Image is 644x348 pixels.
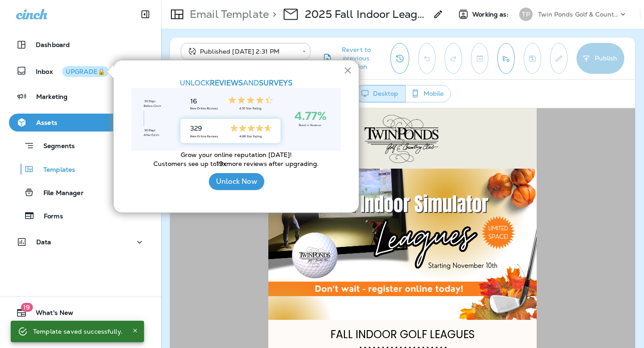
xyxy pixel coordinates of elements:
[243,78,259,88] span: AND
[21,303,33,312] span: 19
[36,93,68,100] p: Marketing
[538,11,619,18] p: Twin Ponds Golf & Country Club
[187,47,296,56] div: Published [DATE] 2:31 PM
[66,68,105,75] div: UPGRADE🔒
[36,66,109,76] p: Inbox
[390,43,409,74] button: View Changelog
[33,323,123,340] div: Template saved successfully.
[153,160,216,168] span: Customers see up to
[34,142,75,151] p: Segments
[189,234,276,244] em: • • • • • • • • • • • • • • • • • • • •
[130,325,140,336] button: Close
[497,43,515,74] button: Send test email
[98,60,367,212] img: Fall Indoor Leagues
[108,252,204,262] span: Ready to swing into action?
[226,160,319,168] span: more reviews after upgrading.
[355,85,406,102] button: Desktop
[36,41,70,48] p: Dashboard
[34,166,75,174] p: Templates
[131,151,341,160] p: Grow your online reputation [DATE]!
[27,309,73,320] span: What's New
[210,78,243,88] strong: REVIEWS
[405,85,451,102] button: Mobile
[269,8,276,21] p: >
[180,78,210,88] span: UNLOCK
[161,219,305,233] span: FALL INDOOR GOLF LEAGUES
[133,5,158,23] button: Collapse Sidebar
[216,160,226,168] strong: 19x
[35,212,63,221] p: Forms
[34,189,84,198] p: File Manager
[259,78,292,88] strong: SURVEYS
[305,8,428,21] p: 2025 Fall Indoor Leagues - Sept.
[519,8,533,21] div: TP
[36,119,57,126] p: Assets
[192,4,272,56] img: TwinPondsclearLogo2.png
[472,11,510,18] span: Working as:
[36,238,51,246] p: Data
[343,63,352,77] button: Close
[333,46,380,71] span: Revert to previous version
[136,252,358,273] span: The Twin Ponds Fall Simulator Golf League is just around the corner, running from .
[209,173,264,190] button: Unlock Now
[186,8,269,21] p: Email Template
